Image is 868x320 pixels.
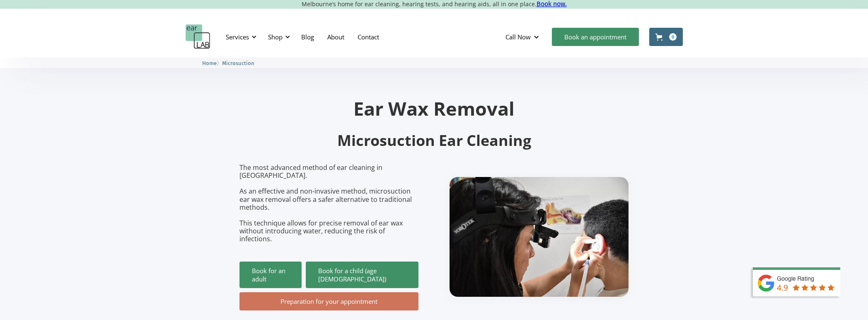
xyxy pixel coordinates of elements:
[202,59,217,67] a: Home
[239,292,418,310] a: Preparation for your appointment
[222,59,254,67] a: Microsuction
[239,131,629,150] h2: Microsuction Ear Cleaning
[268,33,283,41] div: Shop
[239,99,629,118] h1: Ear Wax Removal
[669,33,677,41] div: 0
[505,33,531,41] div: Call Now
[239,262,302,288] a: Book for an adult
[450,177,629,297] img: boy getting ear checked.
[295,25,321,49] a: Blog
[306,262,418,288] a: Book for a child (age [DEMOGRAPHIC_DATA])
[351,25,386,49] a: Contact
[552,28,639,46] a: Book an appointment
[321,25,351,49] a: About
[226,33,249,41] div: Services
[499,24,548,49] div: Call Now
[202,59,222,68] li: 〉
[649,28,683,46] a: Open cart
[222,60,254,66] span: Microsuction
[221,24,259,49] div: Services
[202,60,217,66] span: Home
[186,24,210,49] a: home
[239,164,418,243] p: The most advanced method of ear cleaning in [GEOGRAPHIC_DATA]. As an effective and non-invasive m...
[263,24,293,49] div: Shop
